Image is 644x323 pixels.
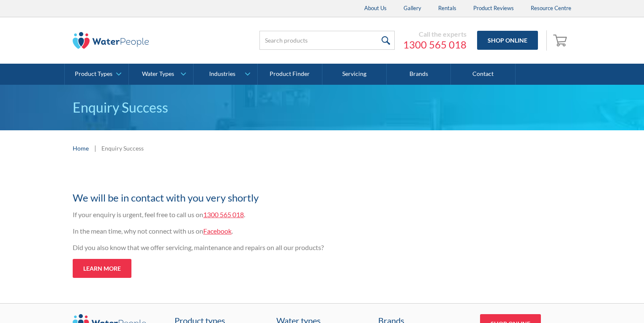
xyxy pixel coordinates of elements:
[73,226,402,236] p: In the mean time, why not connect with us on .
[551,30,571,51] a: Open cart
[477,31,538,50] a: Shop Online
[75,70,112,78] div: Product Types
[65,64,128,85] a: Product Types
[451,64,515,85] a: Contact
[101,144,144,153] div: Enquiry Success
[403,38,467,51] a: 1300 565 018
[129,64,193,85] a: Water Types
[93,143,97,153] div: |
[209,70,235,78] div: Industries
[73,32,149,49] img: The Water People
[258,64,322,85] a: Product Finder
[203,227,232,235] a: Facebook
[194,64,257,85] a: Industries
[73,97,571,118] p: Enquiry Success
[322,64,387,85] a: Servicing
[73,242,402,253] p: Did you also know that we offer servicing, maintenance and repairs on all our products?
[142,70,174,78] div: Water Types
[73,175,402,186] h1: Thank you for your enquiry
[553,33,569,47] img: shopping cart
[203,210,244,218] a: 1300 565 018
[73,259,131,278] a: Learn more
[73,144,89,153] a: Home
[403,30,467,38] div: Call the experts
[259,31,395,50] input: Search products
[73,190,402,205] h2: We will be in contact with you very shortly
[387,64,451,85] a: Brands
[73,210,402,220] p: If your enquiry is urgent, feel free to call us on .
